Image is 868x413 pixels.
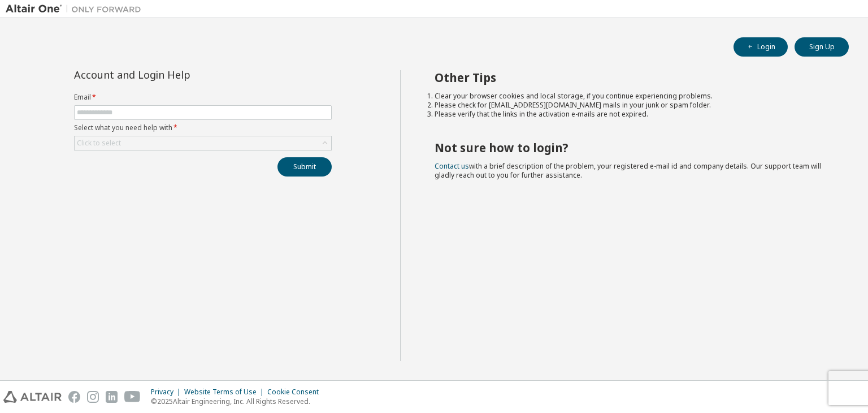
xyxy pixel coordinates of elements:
button: Sign Up [795,37,849,57]
a: Contact us [435,161,469,171]
button: Login [734,37,788,57]
h2: Not sure how to login? [435,140,829,155]
div: Account and Login Help [74,70,280,79]
img: instagram.svg [87,391,99,403]
div: Cookie Consent [267,388,325,397]
div: Privacy [151,388,184,397]
img: youtube.svg [124,391,141,403]
img: Altair One [6,3,147,15]
img: facebook.svg [68,391,80,403]
li: Please check for [EMAIL_ADDRESS][DOMAIN_NAME] mails in your junk or spam folder. [435,101,829,110]
li: Clear your browser cookies and local storage, if you continue experiencing problems. [435,92,829,101]
li: Please verify that the links in the activation e-mails are not expired. [435,110,829,119]
p: © 2025 Altair Engineering, Inc. All Rights Reserved. [151,397,325,406]
span: with a brief description of the problem, your registered e-mail id and company details. Our suppo... [435,161,821,180]
div: Click to select [77,139,121,148]
div: Click to select [75,136,331,150]
h2: Other Tips [435,70,829,85]
button: Submit [277,157,332,177]
img: linkedin.svg [106,391,118,403]
label: Select what you need help with [74,123,332,132]
img: altair_logo.svg [3,391,62,403]
label: Email [74,93,332,102]
div: Website Terms of Use [184,388,267,397]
